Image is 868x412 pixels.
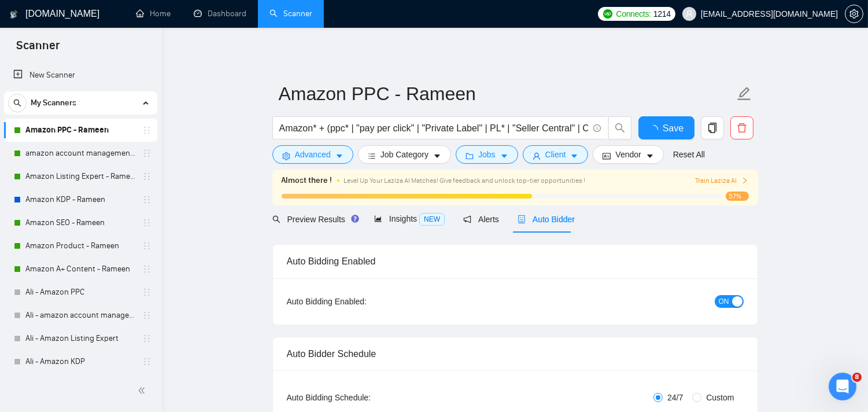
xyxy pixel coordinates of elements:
button: Train Laziza AI [695,175,748,186]
a: Amazon PPC - Rameen [25,119,135,142]
span: Auto Bidder [518,215,575,224]
a: Ali - Amazon KDP [25,350,135,373]
button: folderJobscaret-down [456,145,518,164]
span: 8 [852,373,862,382]
span: caret-down [646,152,654,160]
span: holder [142,149,152,158]
span: Job Category [381,148,429,161]
span: My Scanners [31,91,76,115]
span: right [741,177,748,184]
div: Auto Bidder Schedule [287,337,744,370]
span: holder [142,264,152,274]
div: Auto Bidding Enabled: [287,295,439,308]
a: Amazon Product - Rameen [25,234,135,257]
span: Alerts [463,215,499,224]
span: holder [142,288,152,297]
button: userClientcaret-down [523,145,589,164]
button: search [8,94,27,112]
span: caret-down [500,152,508,160]
span: holder [142,334,152,343]
span: Insights [374,214,445,223]
span: Custom [701,391,738,404]
a: Amazon KDP - Rameen [25,188,135,211]
a: Ali - amazon account management [25,304,135,327]
button: Save [638,116,695,139]
span: holder [142,357,152,366]
span: Connects: [616,8,651,20]
span: holder [142,218,152,227]
span: user [685,10,693,18]
li: New Scanner [4,64,157,87]
span: caret-down [570,152,578,160]
span: 57% [726,192,749,201]
span: Preview Results [272,215,356,224]
span: Almost there ! [282,174,333,187]
a: Ali - Amazon Listing Expert [25,327,135,350]
a: New Scanner [13,64,148,87]
span: delete [731,123,753,133]
span: holder [142,126,152,135]
span: caret-down [433,152,441,160]
a: Amazon Listing Expert - Rameen [25,165,135,188]
span: Vendor [615,148,641,161]
a: Amazon SEO - Rameen [25,211,135,234]
a: setting [845,9,863,19]
span: search [272,215,280,223]
span: Scanner [7,37,69,61]
span: holder [142,195,152,204]
button: copy [701,116,724,139]
span: folder [466,152,474,160]
input: Scanner name... [279,79,734,108]
button: delete [730,116,754,139]
span: bars [368,152,376,160]
span: Save [663,121,684,135]
span: Level Up Your Laziza AI Matches! Give feedback and unlock top-tier opportunities ! [344,176,586,185]
button: search [608,116,631,139]
span: search [609,123,631,133]
span: holder [142,311,152,320]
span: holder [142,241,152,251]
span: ON [719,295,729,308]
iframe: Intercom live chat [829,373,856,400]
button: settingAdvancedcaret-down [272,145,353,164]
span: double-left [138,385,149,396]
span: idcard [603,152,611,160]
a: amazon account management - Rameen [25,142,135,165]
img: upwork-logo.png [603,9,612,19]
div: Tooltip anchor [350,214,360,224]
div: Auto Bidding Enabled [287,245,744,278]
a: searchScanner [269,9,312,19]
span: robot [518,215,526,223]
a: Ali - Amazon PPC [25,281,135,304]
span: caret-down [335,152,343,160]
div: Auto Bidding Schedule: [287,391,439,404]
span: search [9,99,26,107]
span: NEW [419,213,445,226]
span: area-chart [374,215,382,223]
span: Advanced [295,148,331,161]
span: info-circle [593,124,601,132]
button: idcardVendorcaret-down [593,145,663,164]
span: Client [545,148,566,161]
input: Search Freelance Jobs... [279,121,588,135]
span: notification [463,215,471,223]
span: copy [701,123,723,133]
span: user [533,152,541,160]
img: logo [10,5,18,24]
button: barsJob Categorycaret-down [358,145,451,164]
a: Reset All [673,148,705,161]
button: setting [845,5,863,23]
a: dashboardDashboard [194,9,246,19]
a: homeHome [136,9,171,19]
span: Jobs [478,148,496,161]
span: 1214 [653,8,671,20]
span: holder [142,172,152,181]
a: Amazon A+ Content - Rameen [25,257,135,281]
span: 24/7 [663,391,688,404]
span: setting [282,152,290,160]
span: loading [649,125,663,134]
span: edit [737,86,752,101]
